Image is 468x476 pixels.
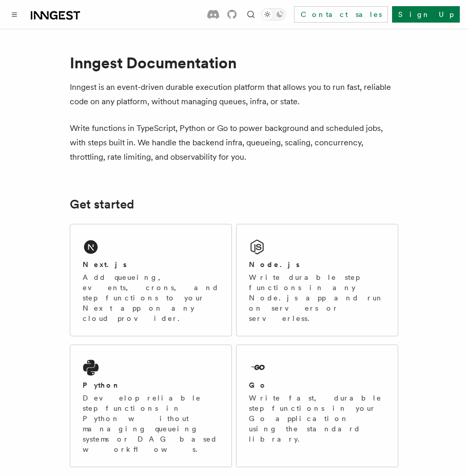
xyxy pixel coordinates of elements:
[294,6,388,23] a: Contact sales
[83,393,219,454] p: Develop reliable step functions in Python without managing queueing systems or DAG based workflows.
[261,8,286,21] button: Toggle dark mode
[70,197,134,212] a: Get started
[70,53,398,72] h1: Inngest Documentation
[249,272,385,323] p: Write durable step functions in any Node.js app and run on servers or serverless.
[70,80,398,109] p: Inngest is an event-driven durable execution platform that allows you to run fast, reliable code ...
[83,259,127,270] h2: Next.js
[245,8,257,21] button: Find something...
[392,6,460,23] a: Sign Up
[83,272,219,323] p: Add queueing, events, crons, and step functions to your Next app on any cloud provider.
[83,380,121,390] h2: Python
[249,259,300,270] h2: Node.js
[236,224,398,336] a: Node.jsWrite durable step functions in any Node.js app and run on servers or serverless.
[249,380,267,390] h2: Go
[249,393,385,444] p: Write fast, durable step functions in your Go application using the standard library.
[8,8,21,21] button: Toggle navigation
[236,345,398,467] a: GoWrite fast, durable step functions in your Go application using the standard library.
[70,121,398,164] p: Write functions in TypeScript, Python or Go to power background and scheduled jobs, with steps bu...
[70,224,232,336] a: Next.jsAdd queueing, events, crons, and step functions to your Next app on any cloud provider.
[70,345,232,467] a: PythonDevelop reliable step functions in Python without managing queueing systems or DAG based wo...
